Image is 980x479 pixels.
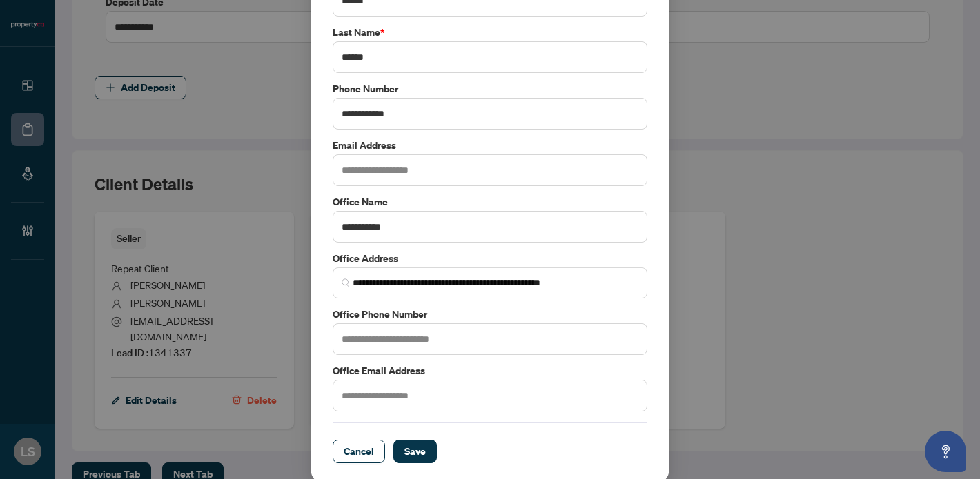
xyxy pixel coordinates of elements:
[344,440,374,462] span: Cancel
[333,251,647,266] label: Office Address
[404,440,426,462] span: Save
[333,363,647,378] label: Office Email Address
[393,440,437,463] button: Save
[333,440,385,463] button: Cancel
[342,278,350,287] img: search_icon
[333,307,647,322] label: Office Phone Number
[333,25,647,40] label: Last Name
[925,431,966,472] button: Open asap
[333,194,647,210] label: Office Name
[333,81,647,96] label: Phone Number
[333,138,647,153] label: Email Address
